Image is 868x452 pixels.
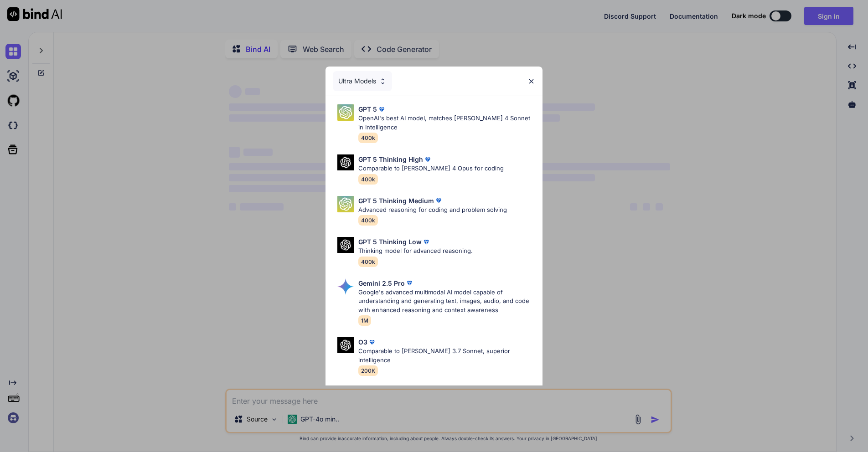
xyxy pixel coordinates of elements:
[358,257,378,267] span: 400k
[422,237,431,247] img: premium
[358,215,378,226] span: 400k
[358,114,535,132] p: OpenAI's best AI model, matches [PERSON_NAME] 4 Sonnet in Intelligence
[358,237,422,247] p: GPT 5 Thinking Low
[337,278,354,295] img: Pick Models
[337,196,354,212] img: Pick Models
[358,154,423,164] p: GPT 5 Thinking High
[337,237,354,253] img: Pick Models
[333,71,392,91] div: Ultra Models
[358,133,378,143] span: 400k
[358,315,371,326] span: 1M
[367,338,377,347] img: premium
[337,154,354,170] img: Pick Models
[337,337,354,353] img: Pick Models
[358,164,504,173] p: Comparable to [PERSON_NAME] 4 Opus for coding
[405,278,414,288] img: premium
[377,105,386,114] img: premium
[423,155,432,164] img: premium
[358,205,507,215] p: Advanced reasoning for coding and problem solving
[358,174,378,185] span: 400k
[358,196,434,205] p: GPT 5 Thinking Medium
[358,347,535,365] p: Comparable to [PERSON_NAME] 3.7 Sonnet, superior intelligence
[358,365,378,376] span: 200K
[358,247,473,256] p: Thinking model for advanced reasoning.
[379,77,387,85] img: Pick Models
[358,337,367,347] p: O3
[434,196,443,205] img: premium
[358,278,405,288] p: Gemini 2.5 Pro
[527,77,535,85] img: close
[358,288,535,315] p: Google's advanced multimodal AI model capable of understanding and generating text, images, audio...
[337,104,354,121] img: Pick Models
[358,104,377,114] p: GPT 5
